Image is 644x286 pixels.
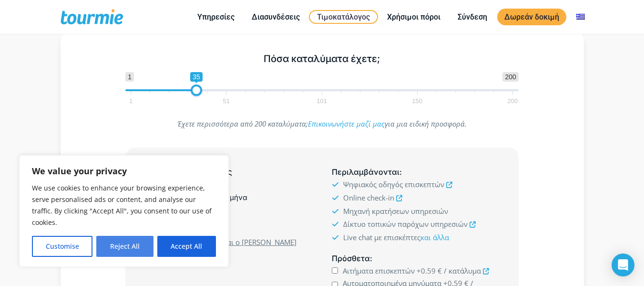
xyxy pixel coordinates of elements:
span: +0.59 € [417,266,442,275]
h5: Πόσα καταλύματα έχετε; [125,53,519,65]
a: Διασυνδέσεις [245,11,307,23]
span: 150 [410,99,424,103]
span: Online check-in [343,193,394,202]
span: 200 [506,99,520,103]
a: Επικοινωνήστε μαζί μας [308,119,385,128]
span: Ψηφιακός οδηγός επισκεπτών [343,180,444,189]
span: Πρόσθετα [332,254,370,263]
p: We value your privacy [32,165,216,177]
h5: : [332,253,489,265]
button: Reject All [96,236,153,257]
button: Accept All [157,236,216,257]
a: Αλλαγή σε [569,11,592,23]
h5: : [332,166,489,178]
span: 200 [502,72,518,82]
span: Μηχανή κρατήσεων υπηρεσιών [343,206,448,216]
span: Αιτήματα επισκεπτών [343,266,415,275]
a: Υπηρεσίες [190,11,242,23]
span: Live chat με επισκέπτες [343,233,449,242]
span: 101 [315,99,328,103]
span: 51 [222,99,231,103]
span: Δίκτυο τοπικών παρόχων υπηρεσιών [343,219,468,229]
span: 1 [128,99,134,103]
span: 35 [190,72,203,82]
span: / μήνα [225,193,247,202]
span: Περιλαμβάνονται [332,167,399,177]
button: Customise [32,236,92,257]
div: Open Intercom Messenger [612,254,634,276]
a: Δωρεάν δοκιμή [497,9,566,25]
span: / κατάλυμα [444,266,481,275]
h5: Σύνοψη συνδρομής [154,166,312,178]
a: και άλλα [420,233,449,242]
a: Σύνδεση [450,11,494,23]
p: Έχετε περισσότερα από 200 καταλύματα; για μια ειδική προσφορά. [125,117,519,130]
p: We use cookies to enhance your browsing experience, serve personalised ads or content, and analys... [32,182,216,228]
a: Τιμοκατάλογος [309,10,378,24]
span: 1 [125,72,134,82]
a: Χρήσιμοι πόροι [380,11,448,23]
